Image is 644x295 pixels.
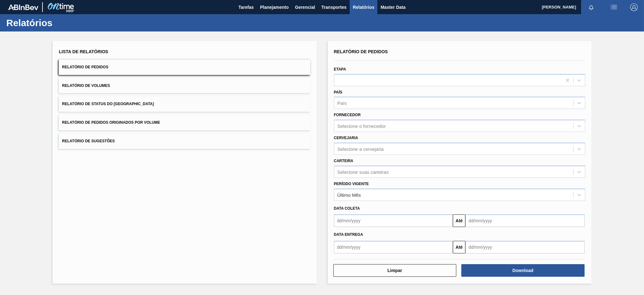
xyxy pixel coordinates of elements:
[334,241,453,253] input: dd/mm/yyyy
[59,133,310,149] button: Relatório de Sugestões
[337,169,389,174] div: Selecione suas carteiras
[334,159,353,163] label: Carteira
[8,4,38,10] img: TNhmsLtSVTkK8tSr43FrP2fwEKptu5GPRR3wAAAABJRU5ErkJggg==
[62,120,160,125] span: Relatório de Pedidos Originados por Volume
[353,3,374,11] span: Relatórios
[610,3,618,11] img: userActions
[337,100,347,106] div: País
[62,83,110,88] span: Relatório de Volumes
[453,241,465,253] button: Até
[334,232,363,237] span: Data entrega
[295,3,315,11] span: Gerencial
[334,214,453,227] input: dd/mm/yyyy
[260,3,289,11] span: Planejamento
[337,192,361,197] div: Último Mês
[59,78,310,94] button: Relatório de Volumes
[6,19,118,26] h1: Relatórios
[337,123,386,129] div: Selecione o fornecedor
[59,49,108,54] span: Lista de Relatórios
[59,60,310,75] button: Relatório de Pedidos
[334,182,369,186] label: Período Vigente
[380,3,405,11] span: Master Data
[321,3,347,11] span: Transportes
[334,90,342,94] label: País
[238,3,254,11] span: Tarefas
[465,241,585,253] input: dd/mm/yyyy
[62,65,108,69] span: Relatório de Pedidos
[465,214,585,227] input: dd/mm/yyyy
[337,146,384,151] div: Selecione a cervejaria
[59,96,310,112] button: Relatório de Status do [GEOGRAPHIC_DATA]
[333,264,457,277] button: Limpar
[334,49,388,54] span: Relatório de Pedidos
[334,67,346,71] label: Etapa
[334,113,361,117] label: Fornecedor
[581,3,601,12] button: Notificações
[334,136,358,140] label: Cervejaria
[453,214,465,227] button: Até
[62,139,115,143] span: Relatório de Sugestões
[630,3,638,11] img: Logout
[334,206,360,211] span: Data coleta
[62,102,154,106] span: Relatório de Status do [GEOGRAPHIC_DATA]
[461,264,585,277] button: Download
[59,115,310,130] button: Relatório de Pedidos Originados por Volume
